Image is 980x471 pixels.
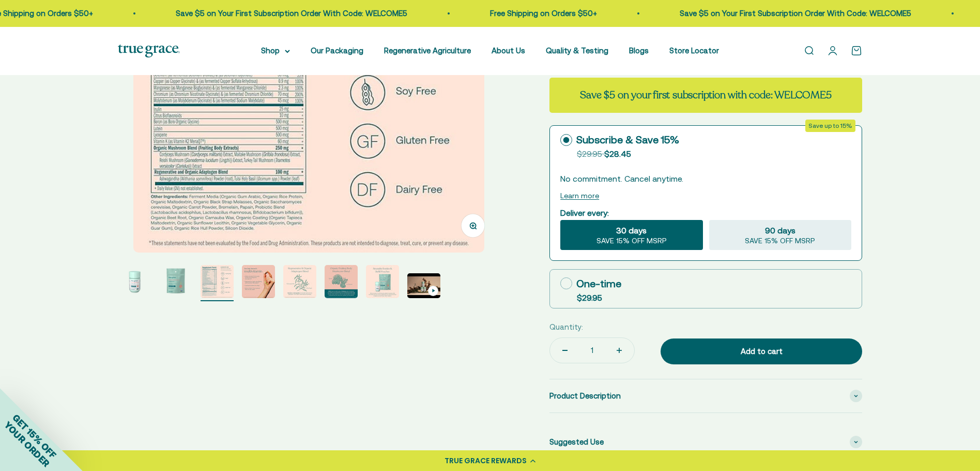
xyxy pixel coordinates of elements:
[485,9,592,18] a: Free Shipping on Orders $50+
[2,419,52,469] span: YOUR ORDER
[681,345,841,358] div: Add to cart
[171,7,402,20] p: Save $5 on Your First Subscription Order With Code: WELCOME5
[201,265,234,301] button: Go to item 3
[550,338,580,363] button: Decrease quantity
[546,46,608,55] a: Quality & Testing
[549,379,862,413] summary: Product Description
[661,338,862,364] button: Add to cart
[325,265,358,298] img: Reighi supports healthy aging.* Cordyceps support endurance.* Our extracts come exclusively from ...
[283,265,316,298] img: Holy Basil and Ashwagandha are Ayurvedic herbs known as "adaptogens." They support overall health...
[445,455,527,466] div: TRUE GRACE REWARDS
[10,412,58,460] span: GET 15% OFF
[604,338,634,363] button: Increase quantity
[201,265,234,298] img: We select ingredients that play a concrete role in true health, and we include them at effective ...
[549,425,862,459] summary: Suggested Use
[159,265,192,298] img: We select ingredients that play a concrete role in true health, and we include them at effective ...
[366,265,399,298] img: When you opt for our refill pouches instead of buying a whole new bottle every time you buy suppl...
[407,273,440,301] button: Go to item 8
[118,265,151,301] button: Go to item 1
[492,46,525,55] a: About Us
[366,265,399,301] button: Go to item 7
[549,321,583,333] label: Quantity:
[325,265,358,301] button: Go to item 6
[549,436,604,448] span: Suggested Use
[159,265,192,301] button: Go to item 2
[283,265,316,301] button: Go to item 5
[629,46,649,55] a: Blogs
[261,45,290,57] summary: Shop
[549,390,621,402] span: Product Description
[669,46,719,55] a: Store Locator
[384,46,471,55] a: Regenerative Agriculture
[242,265,275,298] img: - 1200IU of Vitamin D3 from Lichen and 60 mcg of Vitamin K2 from Mena-Q7 - Regenerative & organic...
[580,88,831,102] strong: Save $5 on your first subscription with code: WELCOME5
[311,46,363,55] a: Our Packaging
[118,265,151,298] img: We select ingredients that play a concrete role in true health, and we include them at effective ...
[242,265,275,301] button: Go to item 4
[675,7,906,20] p: Save $5 on Your First Subscription Order With Code: WELCOME5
